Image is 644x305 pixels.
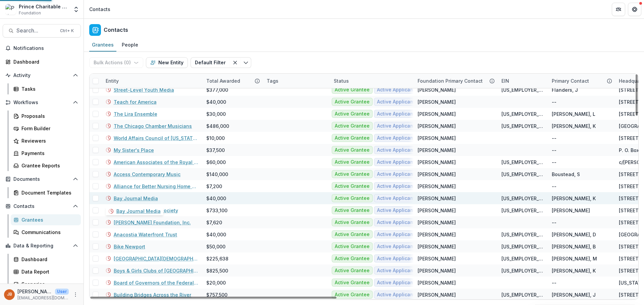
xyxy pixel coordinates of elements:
span: Search... [16,27,56,34]
div: $30,000 [206,110,226,118]
span: Active Grantee [335,244,370,249]
div: Status [330,74,414,88]
span: Active Applicant [377,135,415,141]
div: Foundation Primary Contact [414,74,497,88]
div: $7,620 [206,219,222,226]
span: Active Grantee [335,220,370,225]
div: Tasks [21,85,75,92]
div: [PERSON_NAME], M [552,255,597,262]
button: Open Contacts [3,201,81,212]
div: Foundation Primary Contact [414,77,487,84]
p: User [55,289,69,295]
div: Tags [263,77,282,84]
p: [PERSON_NAME] [17,288,52,295]
a: Grantees [11,214,81,225]
div: [US_EMPLOYER_IDENTIFICATION_NUMBER] [501,123,544,130]
button: Open Data & Reporting [3,240,81,251]
div: [US_EMPLOYER_IDENTIFICATION_NUMBER] [501,207,544,214]
span: Active Applicant [377,87,415,93]
button: Clear filter [230,57,240,68]
nav: breadcrumb [87,4,113,14]
div: Dashboard [21,256,75,263]
span: Active Applicant [377,123,415,129]
a: Grantee Reports [11,160,81,171]
div: Entity [102,74,202,88]
span: Active Grantee [335,208,370,213]
span: Active Grantee [335,256,370,261]
span: Active Applicant [377,256,415,261]
span: Active Grantee [335,147,370,153]
div: [US_EMPLOYER_IDENTIFICATION_NUMBER] [501,110,544,118]
span: Data & Reporting [13,243,70,249]
span: Active Grantee [335,135,370,141]
div: [PERSON_NAME], K [552,123,596,130]
div: -- [552,98,556,105]
div: Ctrl + K [59,27,75,34]
button: Open Documents [3,174,81,184]
div: EIN [497,74,548,88]
span: Active Applicant [377,171,415,177]
div: Total Awarded [202,74,263,88]
div: $37,500 [206,147,225,154]
div: Scenarios [21,281,75,288]
button: Partners [612,3,625,16]
div: Primary Contact [548,77,593,84]
span: Active Grantee [335,183,370,189]
span: Active Applicant [377,244,415,249]
span: Documents [13,176,70,182]
a: Teach for America [114,98,157,105]
img: Prince Charitable Trusts Sandbox [5,4,16,15]
div: Entity [102,77,123,84]
div: Primary Contact [548,74,615,88]
div: $757,500 [206,291,227,298]
div: [US_EMPLOYER_IDENTIFICATION_NUMBER] [501,231,544,238]
a: Proposals [11,110,81,122]
a: Data Report [11,266,81,277]
button: Toggle menu [240,57,251,68]
button: Open Workflows [3,97,81,108]
div: [PERSON_NAME] [418,183,456,190]
span: Active Grantee [335,292,370,298]
div: Data Report [21,268,75,275]
div: [PERSON_NAME] [418,219,456,226]
button: Notifications [3,43,81,54]
a: The Lira Ensemble [114,110,157,118]
div: -- [552,135,556,142]
span: Active Applicant [377,99,415,105]
div: $60,000 [206,159,226,166]
div: [US_EMPLOYER_IDENTIFICATION_NUMBER] [501,243,544,250]
div: $40,000 [206,98,226,105]
a: Bike Newport [114,243,145,250]
div: [PERSON_NAME], K [552,267,596,274]
span: Active Grantee [335,171,370,177]
span: Active Applicant [377,159,415,165]
div: -- [552,183,556,190]
a: [GEOGRAPHIC_DATA][DEMOGRAPHIC_DATA] [114,255,198,262]
a: Anacostia Waterfront Trust [114,231,177,238]
a: Dashboard [11,254,81,265]
button: More [71,291,79,299]
div: $486,000 [206,123,229,130]
div: -- [552,147,556,154]
a: Dashboard [3,56,81,67]
div: [PERSON_NAME] [418,255,456,262]
span: Active Applicant [377,232,415,237]
div: Jamie Baxter [7,292,12,297]
a: American Associates of the Royal Academy Trust [114,159,198,166]
div: [PERSON_NAME], B [552,243,596,250]
a: Payments [11,148,81,159]
div: $40,000 [206,195,226,202]
a: Bay Journal Media [114,195,158,202]
div: Grantees [21,216,75,223]
div: [PERSON_NAME], K [552,195,596,202]
div: [PERSON_NAME] [418,110,456,118]
div: [PERSON_NAME] [418,291,456,298]
a: Document Templates [11,187,81,198]
span: Active Applicant [377,147,415,153]
span: Active Applicant [377,111,415,117]
a: Grantees [89,39,116,52]
div: Payments [21,150,75,157]
span: Active Applicant [377,280,415,286]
